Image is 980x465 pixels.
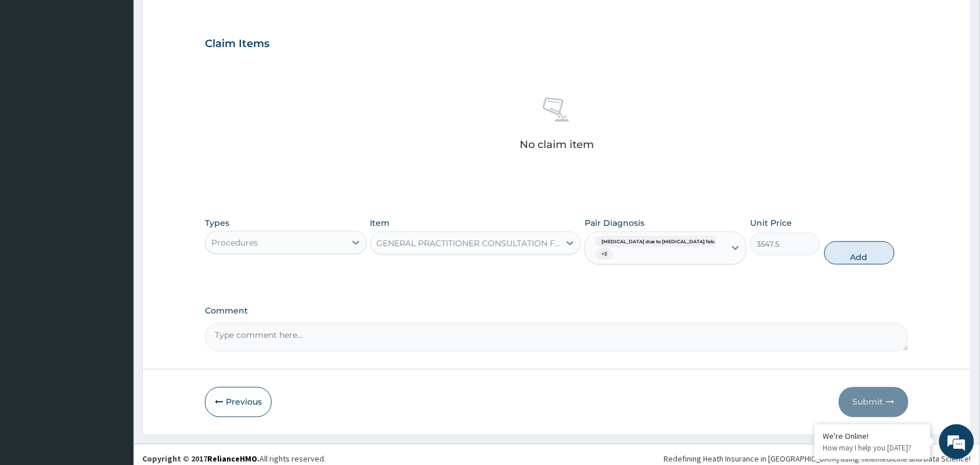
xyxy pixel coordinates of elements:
[370,217,390,229] label: Item
[205,387,272,417] button: Previous
[596,236,724,248] span: [MEDICAL_DATA] due to [MEDICAL_DATA] falc...
[190,6,218,34] div: Minimize live chat window
[67,146,160,264] span: We're online!
[21,58,47,87] img: d_794563401_company_1708531726252_794563401
[823,443,922,453] p: How may I help you today?
[142,454,260,464] strong: Copyright © 2017 .
[520,139,594,150] p: No claim item
[823,431,922,441] div: We're Online!
[839,387,909,417] button: Submit
[205,307,909,316] label: Comment
[377,237,561,249] div: GENERAL PRACTITIONER CONSULTATION FIRST OUTPATIENT CONSULTATION
[596,248,613,260] span: + 2
[205,218,229,228] label: Types
[750,217,792,229] label: Unit Price
[585,217,644,229] label: Pair Diagnosis
[60,65,195,80] div: Chat with us now
[205,38,269,51] h3: Claim Items
[6,317,221,358] textarea: Type your message and hit 'Enter'
[207,454,257,464] a: RelianceHMO
[211,237,258,248] div: Procedures
[664,453,971,465] div: Redefining Heath Insurance in [GEOGRAPHIC_DATA] using Telemedicine and Data Science!
[824,241,895,265] button: Add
